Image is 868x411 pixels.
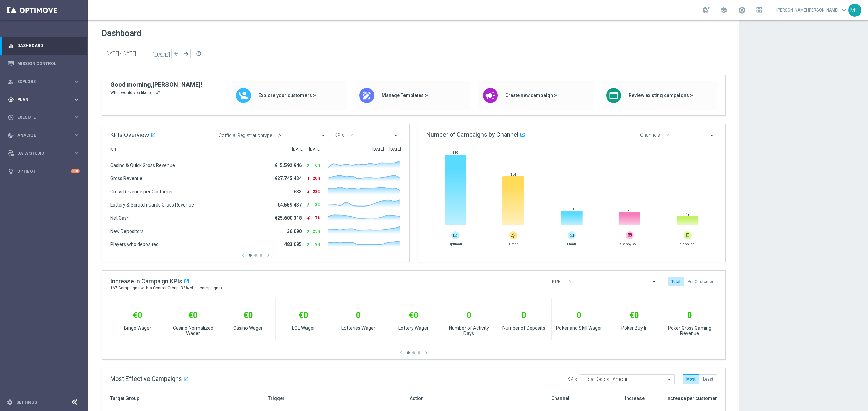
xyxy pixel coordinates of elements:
[73,78,80,85] i: keyboard_arrow_right
[7,43,80,48] button: equalizer Dashboard
[7,399,13,405] i: settings
[8,114,73,121] div: Execute
[8,79,73,85] div: Explore
[8,37,80,55] div: Dashboard
[8,132,14,138] i: track_changes
[8,150,73,156] div: Data Studio
[848,4,861,17] div: MG
[8,55,80,72] div: Mission Control
[8,96,14,103] i: gps_fixed
[7,151,80,156] button: Data Studio keyboard_arrow_right
[7,97,80,102] button: gps_fixed Plan keyboard_arrow_right
[8,43,14,49] i: equalizer
[17,115,73,120] span: Execute
[7,169,80,174] button: lightbulb Optibot +10
[8,168,14,174] i: lightbulb
[73,114,80,121] i: keyboard_arrow_right
[8,132,73,138] div: Analyze
[8,162,80,180] div: Optibot
[73,132,80,138] i: keyboard_arrow_right
[17,151,73,155] span: Data Studio
[71,169,80,173] div: +10
[720,6,727,14] span: school
[7,133,80,138] button: track_changes Analyze keyboard_arrow_right
[840,6,848,14] span: keyboard_arrow_down
[7,115,80,120] button: play_circle_outline Execute keyboard_arrow_right
[7,61,80,66] button: Mission Control
[8,114,14,121] i: play_circle_outline
[7,79,80,84] button: person_search Explore keyboard_arrow_right
[8,96,73,103] div: Plan
[16,400,37,404] a: Settings
[776,5,848,15] a: [PERSON_NAME] [PERSON_NAME]keyboard_arrow_down
[73,96,80,103] i: keyboard_arrow_right
[17,55,80,72] a: Mission Control
[17,37,80,55] a: Dashboard
[73,150,80,156] i: keyboard_arrow_right
[17,98,73,102] span: Plan
[17,162,71,180] a: Optibot
[17,133,73,137] span: Analyze
[8,79,14,85] i: person_search
[17,80,73,84] span: Explore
